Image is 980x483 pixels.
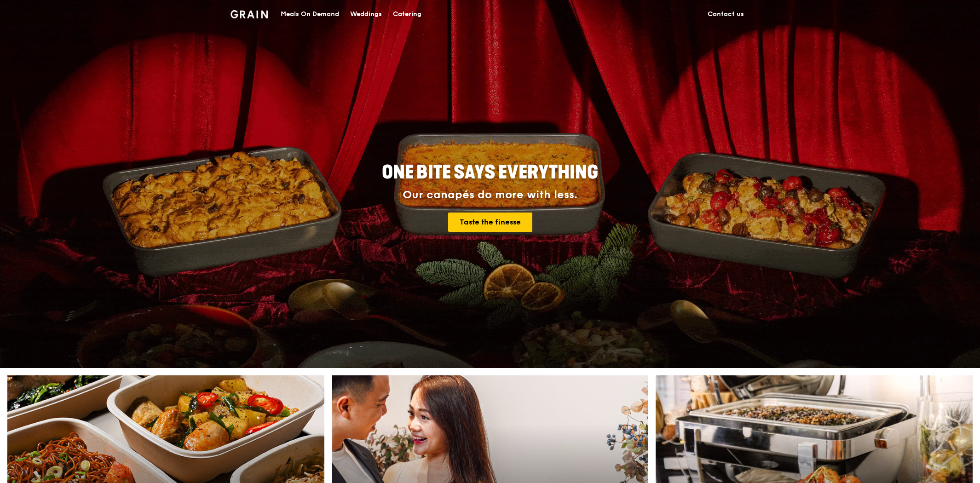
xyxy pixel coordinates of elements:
[345,0,387,28] a: Weddings
[382,161,598,184] span: ONE BITE SAYS EVERYTHING
[393,0,421,28] div: Catering
[387,0,427,28] a: Catering
[231,10,268,18] img: Grain
[448,213,532,232] a: Taste the finesse
[281,0,339,28] div: Meals On Demand
[324,189,656,201] div: Our canapés do more with less.
[702,0,749,28] a: Contact us
[350,0,382,28] div: Weddings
